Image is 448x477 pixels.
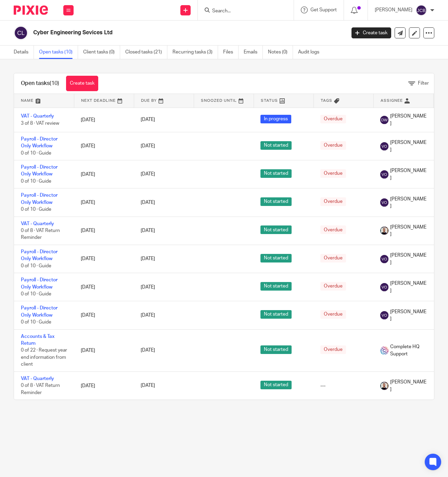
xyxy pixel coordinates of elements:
td: [DATE] [74,245,134,273]
img: svg%3E [416,5,427,16]
h1: Open tasks [21,80,59,87]
img: Andy2022.png [380,227,388,235]
img: svg%3E [380,142,388,150]
td: [DATE] [74,371,134,400]
a: Files [223,46,239,59]
span: [DATE] [141,172,155,177]
a: Payroll - Director Only Workflow [21,165,57,176]
a: Details [14,46,34,59]
a: Payroll - Director Only Workflow [21,306,57,317]
span: [PERSON_NAME] [390,196,426,210]
span: Complete HQ Support [390,343,426,357]
span: Overdue [320,225,346,234]
span: Not started [260,345,292,354]
div: --- [320,382,367,389]
a: Notes (0) [268,46,293,59]
span: Not started [260,141,292,150]
span: 0 of 10 · Guide [21,264,51,268]
img: Pixie [14,5,48,15]
td: [DATE] [74,217,134,245]
a: Open tasks (10) [39,46,78,59]
td: [DATE] [74,273,134,301]
img: svg%3E [380,311,388,319]
a: Recurring tasks (3) [172,46,218,59]
img: svg%3E [380,198,388,207]
a: Payroll - Director Only Workflow [21,278,57,289]
span: Not started [260,197,292,206]
a: Accounts & Tax Return [21,334,54,346]
a: Client tasks (0) [83,46,120,59]
span: [PERSON_NAME] [390,252,426,266]
span: Not started [260,282,292,291]
span: Snoozed Until [201,99,237,102]
span: Not started [260,254,292,262]
span: [DATE] [141,257,155,261]
span: [DATE] [141,144,155,148]
img: svg%3E [380,283,388,291]
span: Overdue [320,169,346,178]
span: [PERSON_NAME] [390,280,426,294]
td: [DATE] [74,108,134,132]
a: Payroll - Director Only Workflow [21,249,57,261]
img: svg%3E [380,255,388,263]
img: svg%3E [380,170,388,179]
span: Status [261,99,278,102]
a: Payroll - Director Only Workflow [21,193,57,205]
td: [DATE] [74,160,134,188]
span: [DATE] [141,200,155,205]
span: [PERSON_NAME] [390,379,426,393]
span: Overdue [320,282,346,291]
a: Audit logs [298,46,324,59]
span: [PERSON_NAME] [390,113,426,127]
span: Get Support [310,8,337,12]
span: Overdue [320,115,346,123]
input: Search [212,8,273,14]
a: VAT - Quarterly [21,376,54,381]
span: Not started [260,169,292,178]
img: svg%3E [380,116,388,124]
span: [DATE] [141,348,155,353]
a: VAT - Quarterly [21,114,54,119]
span: Overdue [320,310,346,319]
span: 0 of 10 · Guide [21,292,51,296]
span: 0 of 10 · Guide [21,320,51,325]
span: [PERSON_NAME] [390,139,426,153]
span: [DATE] [141,285,155,290]
span: [DATE] [141,383,155,388]
td: [DATE] [74,132,134,160]
img: C%20Icon.png [380,346,388,355]
span: In progress [260,115,291,123]
span: Tags [321,99,332,102]
span: [PERSON_NAME] [390,308,426,322]
img: svg%3E [14,26,28,40]
span: 0 of 10 · Guide [21,179,51,184]
span: 3 of 8 · VAT review [21,121,59,126]
span: Filter [418,81,429,86]
span: Overdue [320,345,346,354]
span: [DATE] [141,118,155,122]
td: [DATE] [74,301,134,329]
span: [PERSON_NAME] [390,167,426,181]
span: Overdue [320,197,346,206]
span: Overdue [320,141,346,150]
a: Closed tasks (21) [125,46,167,59]
span: Not started [260,310,292,319]
span: 0 of 10 · Guide [21,151,51,156]
span: [DATE] [141,228,155,233]
td: [DATE] [74,329,134,371]
a: Create task [66,76,98,91]
span: Overdue [320,254,346,262]
span: 0 of 10 · Guide [21,207,51,212]
a: VAT - Quarterly [21,221,54,226]
span: Not started [260,225,292,234]
a: Create task [351,27,391,38]
span: [PERSON_NAME] [390,224,426,238]
a: Emails [244,46,263,59]
p: [PERSON_NAME] [375,7,412,13]
span: [DATE] [141,313,155,318]
span: 0 of 8 · VAT Return Reminder [21,228,60,240]
h2: Cyber Engineering Sevices Ltd [33,29,280,36]
span: 0 of 22 · Request year end information from client [21,348,67,367]
a: Payroll - Director Only Workflow [21,137,57,148]
td: [DATE] [74,188,134,217]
